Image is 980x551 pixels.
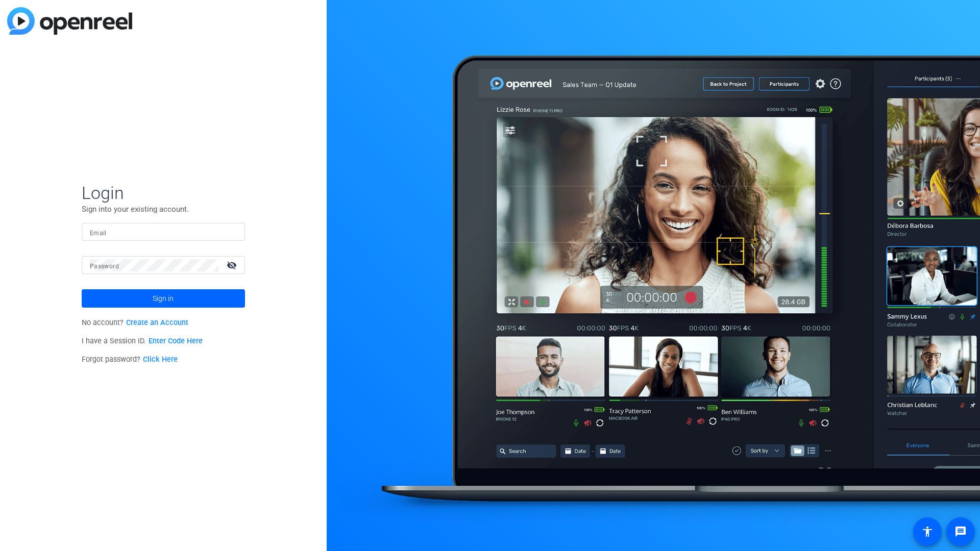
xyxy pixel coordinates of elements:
img: blue-gradient.svg [7,7,132,35]
span: Forgot password? [82,355,178,364]
span: No account? [82,318,188,327]
span: Sign in [153,286,174,311]
button: Sign in [82,289,245,308]
mat-label: Email [90,230,107,237]
a: Click Here [143,355,178,364]
input: Enter Email Address [90,226,237,238]
a: Create an Account [126,318,188,327]
span: I have a Session ID. [82,337,203,345]
mat-icon: visibility_off [220,258,245,272]
mat-icon: message [954,525,967,538]
mat-label: Password [90,263,119,270]
mat-icon: accessibility [921,525,934,538]
span: Login [82,182,245,204]
p: Sign into your existing account. [82,204,245,215]
a: Enter Code Here [149,337,203,345]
